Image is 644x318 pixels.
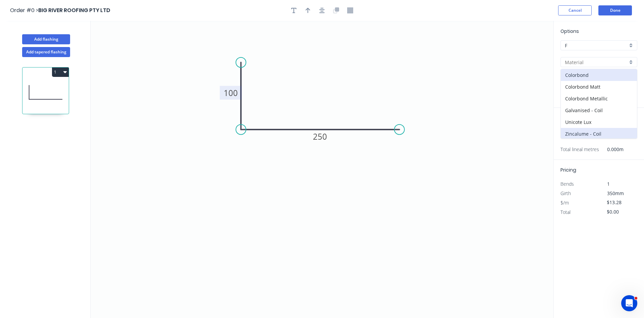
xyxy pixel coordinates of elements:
[560,145,599,154] span: Total lineal metres
[91,21,553,318] svg: 0
[558,5,592,15] button: Cancel
[313,131,327,142] tspan: 250
[224,87,238,98] tspan: 100
[607,181,610,187] span: 1
[560,199,569,206] span: $/m
[607,190,624,196] span: 350mm
[565,59,628,66] input: Material
[38,6,110,14] span: BIG RIVER ROOFING PTY LTD
[621,295,637,311] iframe: Intercom live chat
[560,28,579,35] span: Options
[565,42,628,49] input: Price level
[560,190,571,196] span: Girth
[561,93,637,104] div: Colorbond Metallic
[561,116,637,128] div: Unicote Lux
[22,47,70,57] button: Add tapered flashing
[22,34,70,44] button: Add flashing
[561,69,637,81] div: Colorbond
[561,128,637,140] div: Zincalume - Coil
[560,167,576,173] span: Pricing
[598,5,632,15] button: Done
[560,209,571,215] span: Total
[10,6,38,14] span: Order #0 >
[561,104,637,116] div: Galvanised - Coil
[560,181,574,187] span: Bends
[599,145,624,154] span: 0.000m
[52,67,69,77] button: 1
[561,81,637,93] div: Colorbond Matt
